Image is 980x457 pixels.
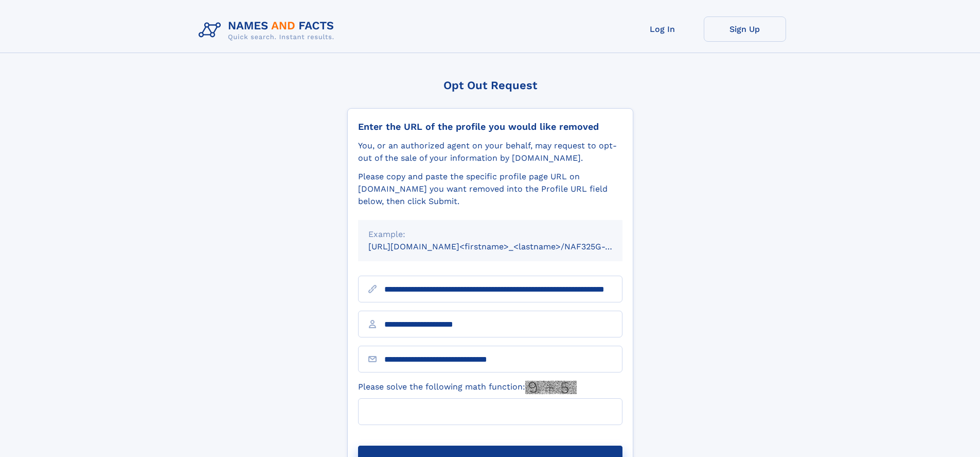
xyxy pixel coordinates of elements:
div: Enter the URL of the profile you would like removed [358,121,622,132]
small: [URL][DOMAIN_NAME]<firstname>_<lastname>/NAF325G-xxxxxxxx [368,242,642,251]
label: Please solve the following math function: [358,381,577,394]
div: Please copy and paste the specific profile page URL on [DOMAIN_NAME] you want removed into the Pr... [358,171,622,208]
img: Logo Names and Facts [194,16,343,44]
div: You, or an authorized agent on your behalf, may request to opt-out of the sale of your informatio... [358,140,622,164]
a: Sign Up [704,16,786,42]
div: Example: [368,228,612,241]
div: Opt Out Request [347,79,633,92]
a: Log In [621,16,704,42]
